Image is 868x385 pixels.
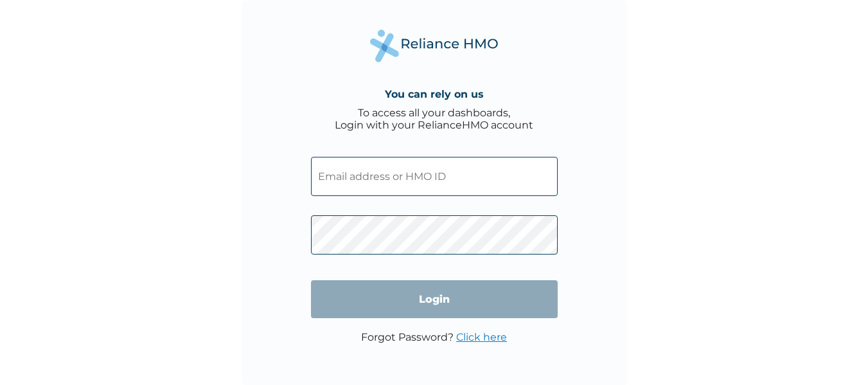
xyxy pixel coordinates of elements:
input: Email address or HMO ID [311,157,558,196]
h4: You can rely on us [385,88,484,100]
p: Forgot Password? [361,331,507,343]
div: To access all your dashboards, Login with your RelianceHMO account [335,107,533,131]
a: Click here [456,331,507,343]
input: Login [311,280,558,318]
img: Reliance Health's Logo [370,30,499,62]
